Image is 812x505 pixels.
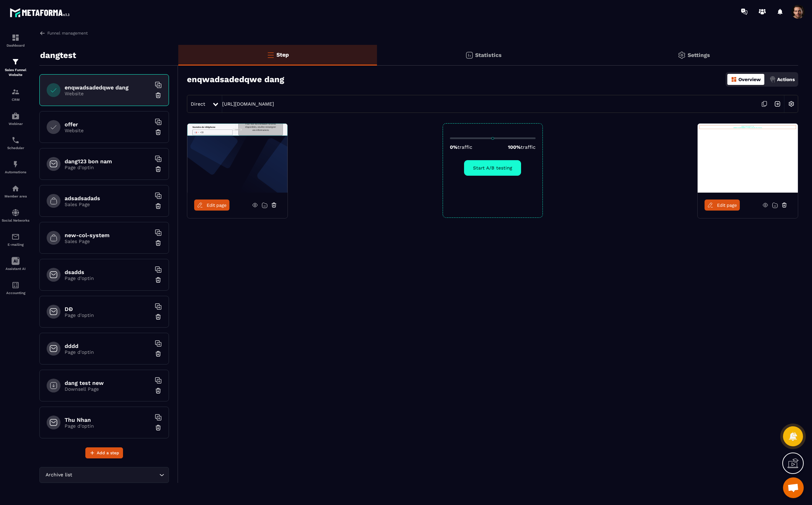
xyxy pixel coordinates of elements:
[65,386,151,392] p: Downsell Page
[65,312,151,318] p: Page d'optin
[11,136,20,144] img: scheduler
[39,467,169,483] div: Search for option
[65,232,151,239] h6: new-col-system
[222,101,274,107] a: [URL][DOMAIN_NAME]
[65,165,151,170] p: Page d'optin
[2,291,29,295] p: Accounting
[2,252,29,276] a: Assistant AI
[457,144,472,150] span: traffic
[155,166,162,173] img: trash
[39,30,88,36] a: Funnel management
[521,144,536,150] span: traffic
[65,202,151,207] p: Sales Page
[191,101,205,107] span: Direct
[11,160,20,168] img: automations
[155,240,162,246] img: trash
[11,233,20,241] img: email
[475,52,502,58] p: Statistics
[11,184,20,193] img: automations
[65,417,151,423] h6: Thu Nhan
[65,269,151,275] h6: dsadds
[155,313,162,320] img: trash
[266,51,275,59] img: bars-o.4a397970.svg
[155,276,162,283] img: trash
[187,124,287,193] img: image
[2,276,29,300] a: accountantaccountantAccounting
[2,218,29,222] p: Social Networks
[65,380,151,386] h6: dang test new
[40,48,76,62] p: dangtest
[65,306,151,312] h6: DĐ
[65,84,151,91] h6: enqwadsadedqwe dang
[155,424,162,431] img: trash
[450,144,472,150] p: 0%
[2,43,29,47] p: Dashboard
[65,275,151,281] p: Page d'optin
[11,58,20,66] img: formation
[769,76,776,82] img: actions.d6e523a2.png
[65,158,151,165] h6: dang123 bon nam
[678,51,686,59] img: setting-gr.5f69749f.svg
[85,447,123,458] button: Add a step
[2,194,29,198] p: Member area
[11,33,20,42] img: formation
[2,122,29,126] p: Webinar
[2,179,29,203] a: automationsautomationsMember area
[783,477,804,498] div: Mở cuộc trò chuyện
[2,98,29,101] p: CRM
[688,52,710,58] p: Settings
[2,146,29,150] p: Scheduler
[155,92,162,99] img: trash
[2,227,29,252] a: emailemailE-mailing
[155,203,162,210] img: trash
[187,75,284,84] h3: enqwadsadedqwe dang
[11,281,20,289] img: accountant
[65,121,151,128] h6: offer
[2,131,29,155] a: schedulerschedulerScheduler
[2,243,29,246] p: E-mailing
[74,471,158,479] input: Search for option
[65,239,151,244] p: Sales Page
[155,350,162,357] img: trash
[276,51,289,58] p: Step
[2,68,29,77] p: Sales Funnel Website
[65,349,151,355] p: Page d'optin
[771,97,784,110] img: arrow-next.bcc2205e.svg
[2,170,29,174] p: Automations
[39,30,46,36] img: arrow
[698,124,798,193] img: image
[2,107,29,131] a: automationsautomationsWebinar
[10,6,72,19] img: logo
[2,28,29,52] a: formationformationDashboard
[2,267,29,271] p: Assistant AI
[65,423,151,429] p: Page d'optin
[738,77,761,82] p: Overview
[155,129,162,136] img: trash
[11,112,20,120] img: automations
[2,82,29,107] a: formationformationCRM
[731,76,737,82] img: dashboard-orange.40269519.svg
[65,343,151,349] h6: dddd
[2,155,29,179] a: automationsautomationsAutomations
[705,200,740,211] a: Edit page
[65,91,151,96] p: Website
[2,52,29,82] a: formationformationSales Funnel Website
[65,128,151,133] p: Website
[717,203,737,208] span: Edit page
[2,203,29,227] a: social-networksocial-networkSocial Networks
[785,97,798,110] img: setting-w.858f3a88.svg
[65,195,151,202] h6: adsadsadads
[44,471,74,479] span: Archive list
[464,160,521,176] button: Start A/B testing
[207,203,227,208] span: Edit page
[194,200,229,211] a: Edit page
[777,77,795,82] p: Actions
[11,208,20,217] img: social-network
[97,449,119,456] span: Add a step
[465,51,473,59] img: stats.20deebd0.svg
[11,88,20,96] img: formation
[155,387,162,394] img: trash
[508,144,536,150] p: 100%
